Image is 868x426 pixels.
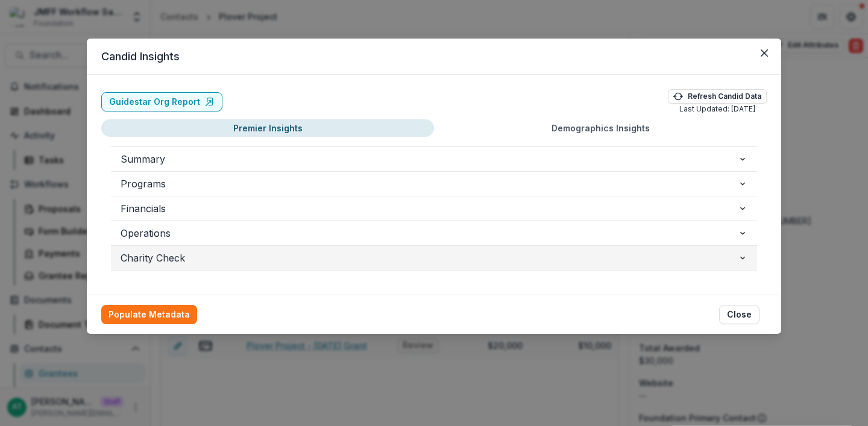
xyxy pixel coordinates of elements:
[111,221,757,245] button: Operations
[111,246,757,270] button: Charity Check
[755,43,774,63] button: Close
[121,177,738,191] span: Programs
[121,251,738,265] span: Charity Check
[668,89,767,104] button: Refresh Candid Data
[434,119,767,137] button: Demographics Insights
[679,104,755,114] p: Last Updated: [DATE]
[111,147,757,171] button: Summary
[121,226,738,240] span: Operations
[111,196,757,221] button: Financials
[101,119,434,137] button: Premier Insights
[87,39,781,75] header: Candid Insights
[101,305,197,324] button: Populate Metadata
[101,92,222,111] a: Guidestar Org Report
[719,305,759,324] button: Close
[121,201,738,216] span: Financials
[111,172,757,196] button: Programs
[121,152,738,166] span: Summary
